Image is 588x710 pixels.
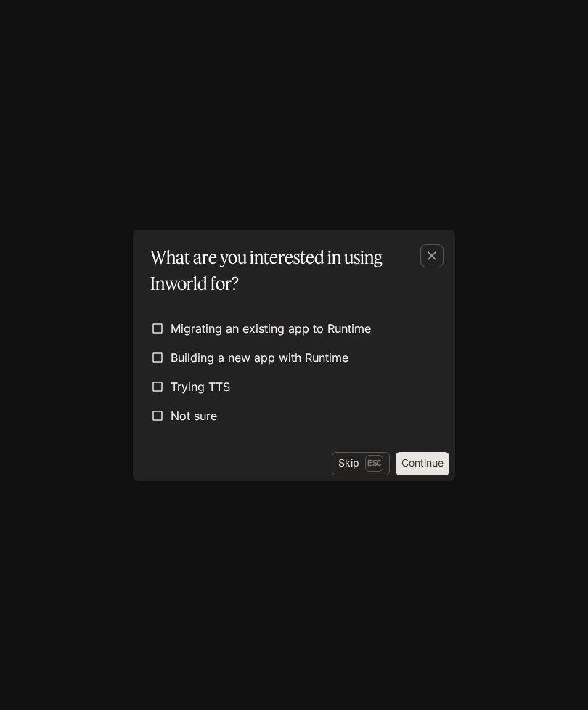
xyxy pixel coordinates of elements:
span: Trying TTS [171,378,230,395]
span: Migrating an existing app to Runtime [171,320,371,337]
span: Not sure [171,407,217,424]
p: Esc [365,455,383,471]
button: Continue [396,452,449,475]
span: Building a new app with Runtime [171,349,348,366]
p: What are you interested in using Inworld for? [150,244,432,296]
button: SkipEsc [332,452,390,475]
